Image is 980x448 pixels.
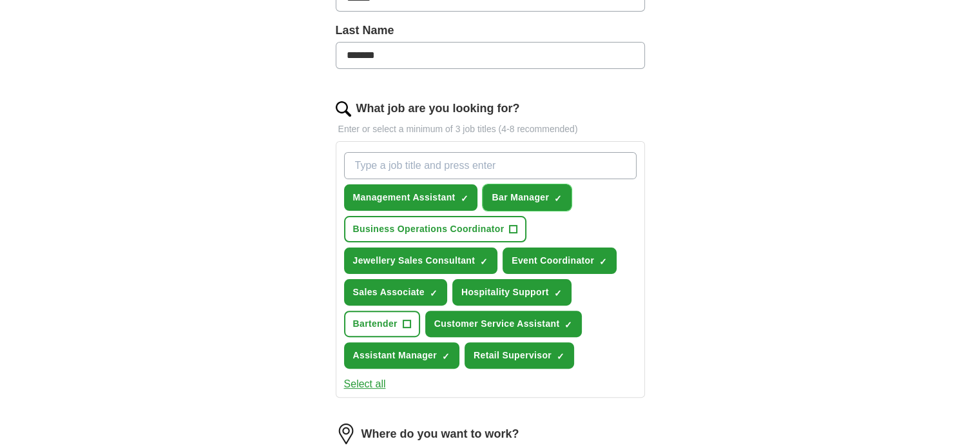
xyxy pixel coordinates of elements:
[425,311,582,337] button: Customer Service Assistant✓
[483,184,572,211] button: Bar Manager✓
[344,248,498,274] button: Jewellery Sales Consultant✓
[460,193,468,204] span: ✓
[344,152,637,179] input: Type a job title and press enter
[344,376,386,392] button: Select all
[344,216,527,242] button: Business Operations Coordinator
[336,424,356,444] img: location.png
[336,122,645,136] p: Enter or select a minimum of 3 job titles (4-8 recommended)
[512,254,594,268] span: Event Coordinator
[599,257,607,267] span: ✓
[353,317,398,331] span: Bartender
[336,101,351,117] img: search.png
[430,288,437,298] span: ✓
[353,191,456,204] span: Management Assistant
[564,320,572,330] span: ✓
[353,254,476,268] span: Jewellery Sales Consultant
[503,248,617,274] button: Event Coordinator✓
[554,288,562,298] span: ✓
[557,351,564,362] span: ✓
[344,279,447,306] button: Sales Associate✓
[452,279,572,306] button: Hospitality Support✓
[474,349,552,362] span: Retail Supervisor
[353,222,504,236] span: Business Operations Coordinator
[336,22,645,39] label: Last Name
[480,257,488,267] span: ✓
[344,311,420,337] button: Bartender
[434,317,560,331] span: Customer Service Assistant
[465,342,574,369] button: Retail Supervisor✓
[344,184,478,211] button: Management Assistant✓
[361,425,519,443] label: Where do you want to work?
[554,193,562,204] span: ✓
[461,286,549,299] span: Hospitality Support
[356,100,520,117] label: What job are you looking for?
[344,342,459,369] button: Assistant Manager✓
[442,351,450,362] span: ✓
[353,286,425,299] span: Sales Associate
[353,349,437,362] span: Assistant Manager
[492,191,549,204] span: Bar Manager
